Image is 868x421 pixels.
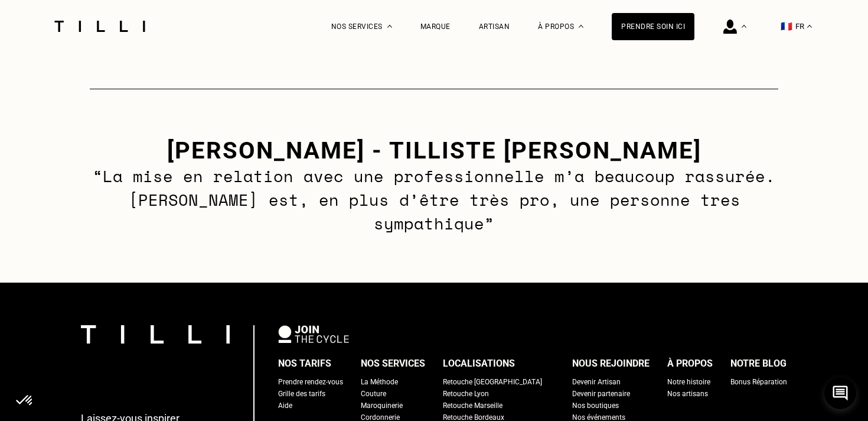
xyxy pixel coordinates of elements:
div: Nous rejoindre [572,355,650,373]
a: Artisan [479,22,510,31]
a: Retouche Lyon [443,388,489,400]
div: Localisations [443,355,515,373]
div: À propos [667,355,713,373]
a: Bonus Réparation [730,376,787,388]
a: Grille des tarifs [278,388,325,400]
img: logo Tilli [81,325,230,344]
a: Maroquinerie [361,400,403,412]
img: Menu déroulant [387,25,392,28]
a: Retouche [GEOGRAPHIC_DATA] [443,376,542,388]
img: menu déroulant [807,25,812,28]
img: Menu déroulant à propos [579,25,583,28]
img: icône connexion [723,20,737,34]
a: Prendre soin ici [612,13,694,40]
p: “La mise en relation avec une professionnelle m’a beaucoup rassurée. [PERSON_NAME] est, en plus d... [80,164,788,235]
a: Retouche Marseille [443,400,502,412]
a: Devenir Artisan [572,376,621,388]
span: 🇫🇷 [781,21,792,32]
a: Prendre rendez-vous [278,376,343,388]
a: Notre histoire [667,376,710,388]
div: Notre blog [730,355,787,373]
img: Logo du service de couturière Tilli [50,21,149,32]
a: Nos boutiques [572,400,619,412]
div: Nos tarifs [278,355,331,373]
a: Marque [420,22,451,31]
div: Nos services [361,355,425,373]
img: Menu déroulant [742,25,746,28]
h3: [PERSON_NAME] - tilliste [PERSON_NAME] [80,137,788,164]
img: logo Join The Cycle [278,325,349,343]
a: Devenir partenaire [572,388,630,400]
a: Aide [278,400,292,412]
a: Couture [361,388,386,400]
a: Nos artisans [667,388,708,400]
a: La Méthode [361,376,398,388]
